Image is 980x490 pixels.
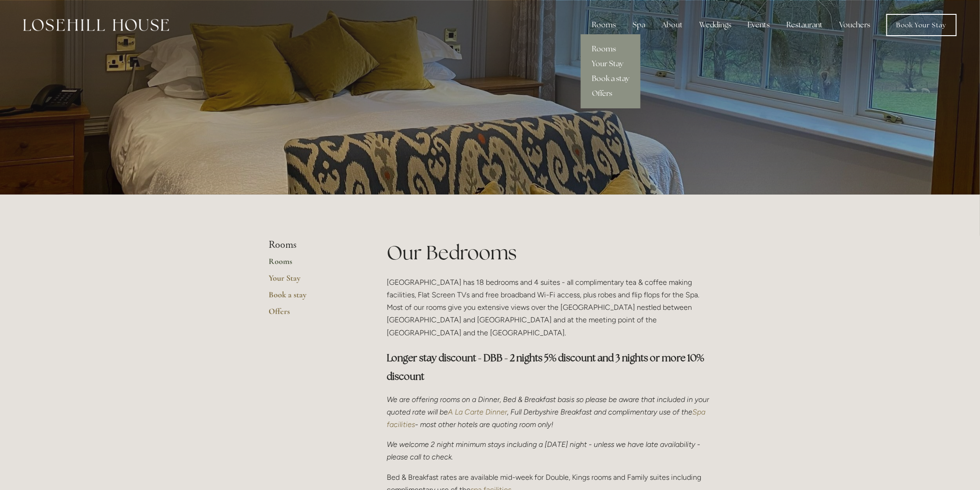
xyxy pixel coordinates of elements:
[387,395,711,416] em: We are offering rooms on a Dinner, Bed & Breakfast basis so please be aware that included in your...
[741,16,778,34] div: Events
[886,14,957,36] a: Book Your Stay
[387,276,711,339] p: [GEOGRAPHIC_DATA] has 18 bedrooms and 4 suites - all complimentary tea & coffee making facilities...
[387,440,702,461] em: We welcome 2 night minimum stays including a [DATE] night - unless we have late availability - pl...
[692,16,739,34] div: Weddings
[269,289,357,306] a: Book a stay
[832,16,878,34] a: Vouchers
[269,273,357,289] a: Your Stay
[507,408,692,416] em: , Full Derbyshire Breakfast and complimentary use of the
[269,256,357,273] a: Rooms
[387,352,706,383] strong: Longer stay discount - DBB - 2 nights 5% discount and 3 nights or more 10% discount
[581,42,641,57] a: Rooms
[269,306,357,323] a: Offers
[448,408,507,416] a: A La Carte Dinner
[584,16,623,34] div: Rooms
[581,86,641,101] a: Offers
[23,19,169,31] img: Losehill House
[415,420,553,429] em: - most other hotels are quoting room only!
[779,16,830,34] div: Restaurant
[387,239,711,266] h1: Our Bedrooms
[654,16,690,34] div: About
[581,71,641,86] a: Book a stay
[581,57,641,71] a: Your Stay
[625,16,653,34] div: Spa
[269,239,357,251] li: Rooms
